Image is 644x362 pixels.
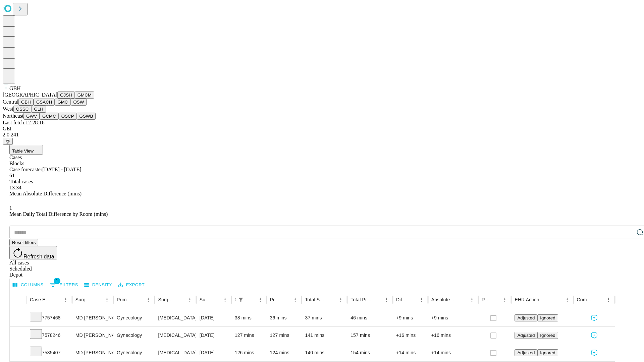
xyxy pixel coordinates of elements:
[117,309,151,326] div: Gynecology
[23,254,54,259] span: Refresh data
[9,185,21,190] span: 13.34
[59,113,77,120] button: OSCP
[40,113,59,120] button: GCMC
[12,240,36,245] span: Reset filters
[9,191,82,196] span: Mean Absolute Difference (mins)
[9,205,12,211] span: 1
[176,295,185,304] button: Sort
[117,327,151,344] div: Gynecology
[9,85,21,91] span: GBH
[290,295,300,304] button: Menu
[3,113,23,119] span: Northeast
[3,126,641,132] div: GEI
[30,309,69,326] div: 7757468
[75,297,92,302] div: Surgeon Name
[42,167,81,172] span: [DATE] - [DATE]
[327,295,336,304] button: Sort
[540,350,555,355] span: Ignored
[236,295,246,304] div: 1 active filter
[270,327,299,344] div: 127 mins
[9,145,43,155] button: Table View
[396,297,407,302] div: Difference
[75,92,94,99] button: GMCM
[75,327,110,344] div: MD [PERSON_NAME] [PERSON_NAME]
[75,344,110,361] div: MD [PERSON_NAME] [PERSON_NAME]
[200,297,210,302] div: Surgery Date
[305,344,344,361] div: 140 mins
[235,297,235,302] div: Scheduled In Room Duration
[200,309,228,326] div: [DATE]
[515,314,537,321] button: Adjusted
[236,295,246,304] button: Show filters
[594,295,604,304] button: Sort
[158,309,193,326] div: [MEDICAL_DATA] WITH [MEDICAL_DATA] AND/OR [MEDICAL_DATA] WITH OR WITHOUT D&C
[9,173,15,178] span: 61
[102,295,112,304] button: Menu
[431,344,475,361] div: +14 mins
[235,309,263,326] div: 38 mins
[9,179,33,184] span: Total cases
[431,327,475,344] div: +16 mins
[134,295,144,304] button: Sort
[9,167,42,172] span: Case forecaster
[3,138,13,145] button: @
[281,295,290,304] button: Sort
[515,349,537,356] button: Adjusted
[431,297,457,302] div: Absolute Difference
[604,295,613,304] button: Menu
[158,344,193,361] div: [MEDICAL_DATA] [MEDICAL_DATA] REMOVAL TUBES AND/OR OVARIES FOR UTERUS 250GM OR LESS
[540,333,555,338] span: Ignored
[9,246,57,259] button: Refresh data
[467,295,477,304] button: Menu
[13,330,23,342] button: Expand
[18,99,34,106] button: GBH
[30,327,69,344] div: 7578246
[13,106,32,113] button: OSSC
[57,92,75,99] button: GJSH
[537,314,558,321] button: Ignored
[23,113,40,120] button: GWV
[200,344,228,361] div: [DATE]
[71,99,87,106] button: OSW
[408,295,417,304] button: Sort
[270,309,299,326] div: 36 mins
[517,333,535,338] span: Adjusted
[9,239,38,246] button: Reset filters
[351,309,389,326] div: 46 mins
[3,92,57,98] span: [GEOGRAPHIC_DATA]
[158,297,175,302] div: Surgery Name
[351,344,389,361] div: 154 mins
[54,278,60,284] span: 1
[305,327,344,344] div: 141 mins
[540,315,555,320] span: Ignored
[48,280,80,290] button: Show filters
[540,295,549,304] button: Sort
[515,297,539,302] div: EHR Action
[396,309,425,326] div: +9 mins
[117,297,133,302] div: Primary Service
[30,344,69,361] div: 7535407
[235,327,263,344] div: 127 mins
[30,297,51,302] div: Case Epic Id
[351,297,372,302] div: Total Predicted Duration
[211,295,220,304] button: Sort
[9,211,108,217] span: Mean Daily Total Difference by Room (mins)
[158,327,193,344] div: [MEDICAL_DATA] [MEDICAL_DATA] REMOVAL TUBES AND/OR OVARIES FOR UTERUS 250GM OR LESS
[235,344,263,361] div: 126 mins
[55,99,70,106] button: GMC
[577,297,594,302] div: Comments
[5,139,10,144] span: @
[372,295,382,304] button: Sort
[562,295,572,304] button: Menu
[61,295,70,304] button: Menu
[3,99,18,105] span: Central
[396,344,425,361] div: +14 mins
[351,327,389,344] div: 157 mins
[12,148,34,154] span: Table View
[3,132,641,138] div: 2.0.241
[52,295,61,304] button: Sort
[382,295,391,304] button: Menu
[482,297,490,302] div: Resolved in EHR
[256,295,265,304] button: Menu
[11,280,45,290] button: Select columns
